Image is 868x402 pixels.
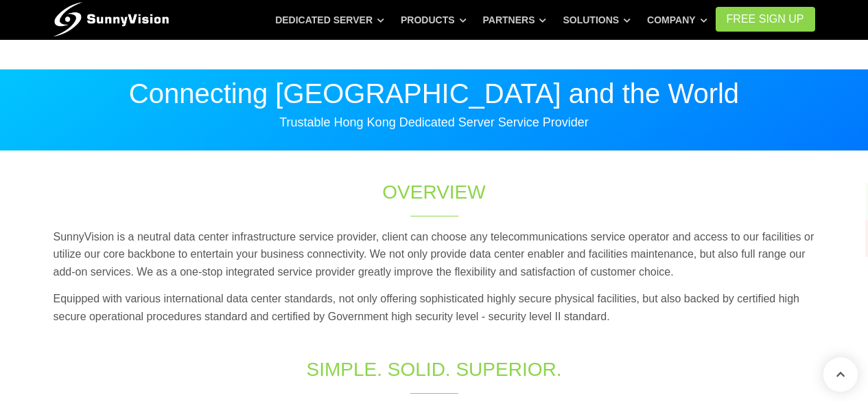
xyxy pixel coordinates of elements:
[54,80,815,107] p: Connecting [GEOGRAPHIC_DATA] and the World
[401,8,467,32] a: Products
[483,8,547,32] a: Partners
[206,179,663,205] h1: Overview
[54,290,815,325] p: Equipped with various international data center standards, not only offering sophisticated highly...
[54,114,815,131] p: Trustable Hong Kong Dedicated Server Service Provider
[275,8,384,32] a: Dedicated Server
[206,356,663,383] h1: Simple. Solid. Superior.
[716,7,815,32] a: FREE Sign Up
[54,228,815,281] p: SunnyVision is a neutral data center infrastructure service provider, client can choose any telec...
[563,8,631,32] a: Solutions
[647,8,707,32] a: Company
